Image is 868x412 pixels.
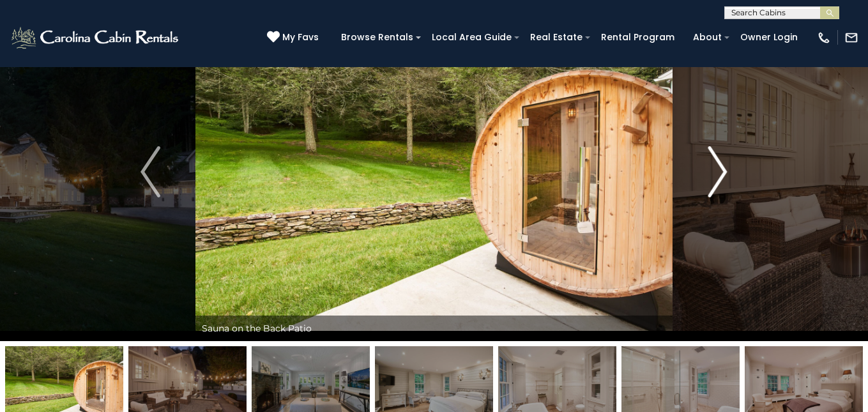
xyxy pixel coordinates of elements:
a: My Favs [267,31,322,45]
a: About [687,27,728,47]
a: Rental Program [595,27,681,47]
a: Owner Login [734,27,804,47]
div: Sauna on the Back Patio [195,316,673,341]
img: White-1-2.png [10,25,182,50]
button: Previous [105,3,195,341]
img: mail-regular-white.png [844,31,858,45]
a: Browse Rentals [335,27,420,47]
img: phone-regular-white.png [817,31,831,45]
a: Local Area Guide [425,27,518,47]
a: Real Estate [524,27,589,47]
img: arrow [141,146,160,197]
button: Next [673,3,763,341]
span: My Favs [282,31,319,44]
img: arrow [708,146,727,197]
